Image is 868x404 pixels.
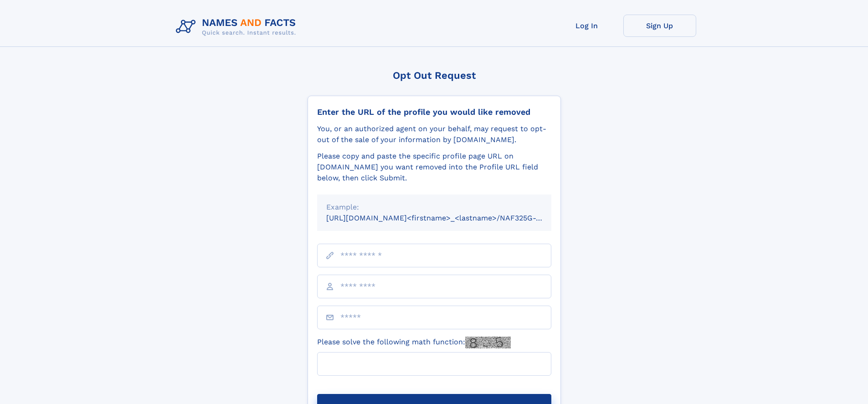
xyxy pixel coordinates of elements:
[317,107,551,117] div: Enter the URL of the profile you would like removed
[326,202,542,213] div: Example:
[623,15,696,37] a: Sign Up
[317,151,551,184] div: Please copy and paste the specific profile page URL on [DOMAIN_NAME] you want removed into the Pr...
[317,337,511,348] label: Please solve the following math function:
[308,70,561,81] div: Opt Out Request
[550,15,623,37] a: Log In
[172,15,303,39] img: Logo Names and Facts
[326,214,569,222] small: [URL][DOMAIN_NAME]<firstname>_<lastname>/NAF325G-xxxxxxxx
[317,123,551,145] div: You, or an authorized agent on your behalf, may request to opt-out of the sale of your informatio...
